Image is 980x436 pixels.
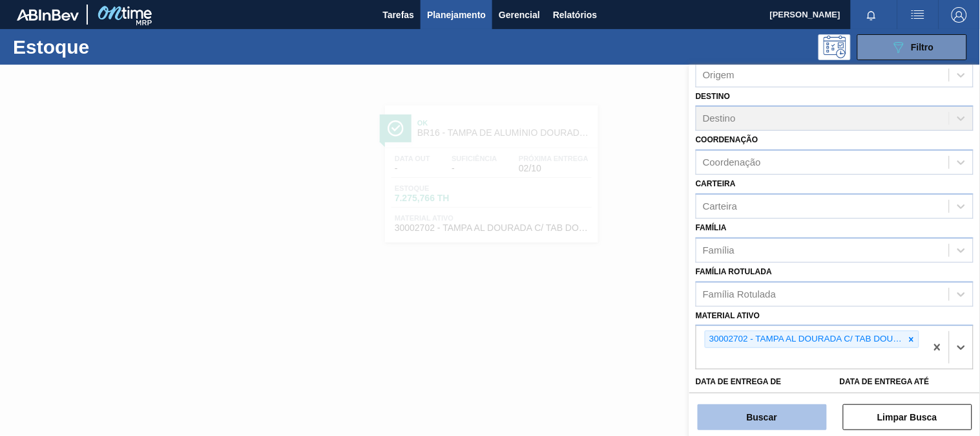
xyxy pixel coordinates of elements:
[840,377,930,386] label: Data de Entrega até
[499,7,540,23] span: Gerencial
[703,69,735,80] div: Origem
[696,267,772,276] label: Família Rotulada
[705,331,904,347] div: 30002702 - TAMPA AL DOURADA C/ TAB DOURADO
[696,135,758,144] label: Coordenação
[382,7,414,23] span: Tarefas
[857,34,967,60] button: Filtro
[427,7,486,23] span: Planejamento
[696,179,736,188] label: Carteira
[696,311,760,320] label: Material ativo
[696,377,782,386] label: Data de Entrega de
[912,42,934,52] span: Filtro
[13,39,198,54] h1: Estoque
[696,92,730,101] label: Destino
[696,223,727,232] label: Família
[703,201,737,212] div: Carteira
[703,157,761,168] div: Coordenação
[952,7,967,23] img: Logout
[818,34,851,60] div: Pogramando: nenhum usuário selecionado
[851,6,892,24] button: Notificações
[553,7,597,23] span: Relatórios
[910,7,926,23] img: userActions
[17,9,79,21] img: TNhmsLtSVTkK8tSr43FrP2fwEKptu5GPRR3wAAAABJRU5ErkJggg==
[703,289,776,300] div: Família Rotulada
[703,245,735,256] div: Família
